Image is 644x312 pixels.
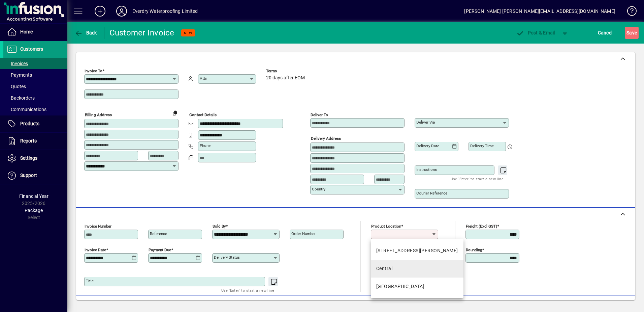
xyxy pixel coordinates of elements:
span: ost & Email [516,30,555,35]
span: ave [626,27,637,38]
mat-label: Instructions [416,167,437,172]
mat-option: 14 Tanya Street [371,242,463,260]
mat-label: Attn [200,76,207,81]
mat-option: Central [371,260,463,278]
mat-label: Phone [200,143,211,148]
mat-label: Delivery time [470,144,494,148]
span: Product History [463,300,497,310]
a: Payments [3,69,67,81]
button: Save [625,27,639,39]
a: Home [3,24,67,41]
span: Cancel [598,27,613,38]
a: Knowledge Base [622,1,636,23]
mat-label: Sold by [213,224,226,229]
span: Financial Year [19,193,49,199]
mat-label: Payment due [149,248,171,252]
span: Back [74,30,97,35]
mat-label: Deliver via [416,120,435,125]
button: Product History [460,299,500,311]
button: Cancel [596,27,614,39]
a: Settings [3,150,67,167]
div: Everdry Waterproofing Limited [132,6,198,17]
mat-label: Freight (excl GST) [466,224,497,229]
button: Post & Email [513,27,558,39]
mat-hint: Use 'Enter' to start a new line [221,286,274,294]
mat-label: Invoice To [85,69,102,73]
span: Home [20,29,33,34]
div: [PERSON_NAME] [PERSON_NAME][EMAIL_ADDRESS][DOMAIN_NAME] [464,6,615,17]
mat-option: Queenstown [371,278,463,295]
button: Add [89,5,111,17]
mat-label: Reference [150,231,167,236]
mat-label: Courier Reference [416,191,447,196]
span: Communications [7,107,46,112]
a: Backorders [3,92,67,104]
mat-label: Product location [371,224,401,229]
span: Support [20,173,37,178]
span: Terms [266,69,307,73]
span: Products [20,121,39,126]
a: Quotes [3,81,67,92]
div: Customer Invoice [109,27,174,38]
mat-label: Order number [291,231,316,236]
button: Product [586,299,620,311]
span: NEW [184,31,192,35]
span: 20 days after EOM [266,75,305,81]
span: Reports [20,138,37,144]
span: Product [589,300,617,310]
span: Quotes [7,84,26,89]
span: S [626,30,629,35]
mat-label: Title [86,279,94,283]
mat-label: Rounding [466,248,482,252]
div: [GEOGRAPHIC_DATA] [376,283,424,290]
mat-label: Deliver To [311,112,328,117]
mat-label: Invoice date [85,248,106,252]
div: Central [376,265,392,272]
button: Back [73,27,99,39]
span: P [528,30,531,35]
mat-label: Delivery status [214,255,240,260]
app-page-header-button: Back [67,27,104,39]
button: Copy to Delivery address [169,107,180,118]
button: Profile [111,5,132,17]
div: [STREET_ADDRESS][PERSON_NAME] [376,247,458,254]
mat-label: Delivery date [416,144,439,148]
mat-label: Country [312,187,325,191]
span: Invoices [7,61,28,66]
span: Payments [7,72,32,78]
a: Support [3,167,67,184]
mat-label: Invoice number [85,224,111,229]
a: Reports [3,133,67,150]
mat-hint: Use 'Enter' to start a new line [451,175,504,183]
span: Package [25,208,43,213]
span: Customers [20,46,43,52]
a: Invoices [3,58,67,69]
span: Backorders [7,95,35,101]
span: Settings [20,155,37,161]
a: Products [3,115,67,132]
a: Communications [3,104,67,115]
